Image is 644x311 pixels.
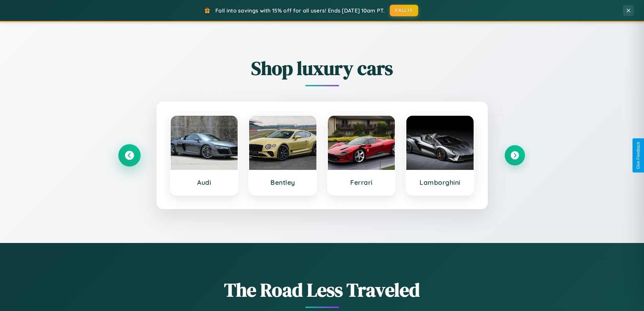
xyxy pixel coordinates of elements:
[256,178,310,186] h3: Bentley
[636,142,641,169] div: Give Feedback
[215,7,385,14] span: Fall into savings with 15% off for all users! Ends [DATE] 10am PT.
[119,55,525,81] h2: Shop luxury cars
[390,5,418,16] button: FALL15
[335,178,388,186] h3: Ferrari
[177,178,231,186] h3: Audi
[413,178,467,186] h3: Lamborghini
[119,277,525,303] h1: The Road Less Traveled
